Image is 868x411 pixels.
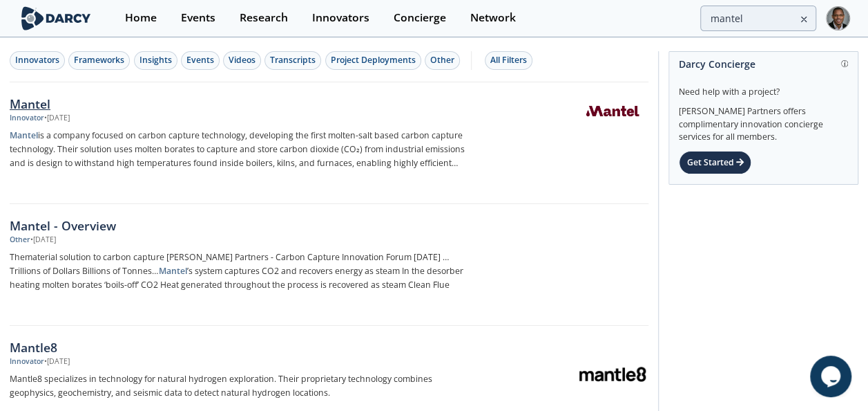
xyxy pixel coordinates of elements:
img: Profile [826,6,850,30]
div: • [DATE] [44,356,70,367]
div: Events [181,12,215,24]
div: Innovator [10,356,44,367]
div: Darcy Concierge [679,52,848,76]
div: Innovator [10,113,44,124]
button: Events [181,51,220,70]
img: logo-wide.svg [19,6,94,30]
img: information.svg [841,60,849,68]
div: Insights [139,54,172,66]
p: Thematerial solution to carbon capture [PERSON_NAME] Partners - Carbon Capture Innovation Forum [... [10,250,465,292]
div: Innovators [312,12,369,24]
div: Innovators [15,54,59,66]
div: Other [430,54,454,66]
button: Transcripts [264,51,321,70]
button: Videos [223,51,261,70]
button: Other [425,51,460,70]
div: Project Deployments [331,54,416,66]
strong: Mantel [159,265,187,277]
button: Innovators [10,51,65,70]
a: Mantel - Overview Other •[DATE] Thematerial solution to carbon capture [PERSON_NAME] Partners - C... [10,204,648,326]
img: Mantle8 [579,340,646,408]
strong: Mantel [10,129,38,141]
div: Frameworks [74,54,124,66]
div: All Filters [490,54,527,66]
div: Mantel [10,95,465,113]
button: Project Deployments [325,51,421,70]
div: • [DATE] [30,235,56,246]
div: Events [186,54,214,66]
button: Insights [134,51,177,70]
div: Mantle8 [10,338,465,356]
iframe: chat widget [810,356,854,397]
div: Network [470,12,516,24]
img: Mantel [579,97,646,125]
div: Mantel - Overview [10,217,465,235]
p: Mantle8 specializes in technology for natural hydrogen exploration. Their proprietary technology ... [10,372,465,400]
div: Home [125,12,157,24]
div: Videos [229,54,255,66]
div: • [DATE] [44,113,70,124]
button: Frameworks [68,51,130,70]
input: Advanced Search [700,6,816,31]
div: Other [10,235,30,246]
div: Transcripts [270,54,316,66]
div: Get Started [679,151,751,174]
button: All Filters [485,51,532,70]
a: Mantel Innovator •[DATE] Mantelis a company focused on carbon capture technology, developing the ... [10,82,648,204]
div: Research [240,12,288,24]
div: [PERSON_NAME] Partners offers complimentary innovation concierge services for all members. [679,98,848,144]
p: is a company focused on carbon capture technology, developing the first molten-salt based carbon ... [10,129,465,170]
div: Need help with a project? [679,76,848,98]
div: Concierge [394,12,446,24]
